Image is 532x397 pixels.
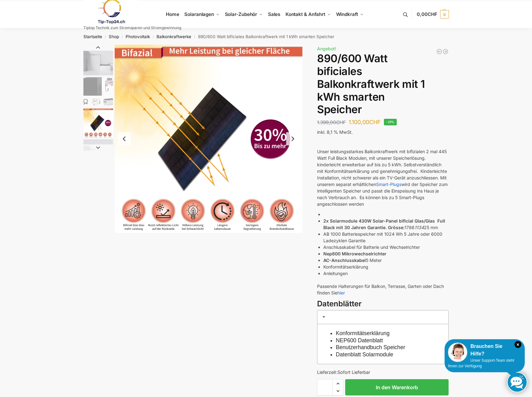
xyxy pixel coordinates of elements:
[72,28,460,45] nav: Breadcrumb
[405,225,438,230] span: 1786 25 mm
[417,11,437,17] span: 0,00
[157,34,191,39] a: Balkonkraftwerke
[415,225,424,230] em: 1134
[286,132,299,145] button: Next slide
[336,330,390,336] a: Konformitätserklärung
[184,11,214,17] span: Solaranlagen
[436,48,442,55] a: Balkonkraftwerk 445/860 Erweiterungsmodul
[119,34,126,39] span: /
[317,379,333,395] input: Produktmenge
[265,0,283,28] a: Sales
[336,11,358,17] span: Windkraft
[82,138,113,170] li: 4 / 7
[336,351,393,358] a: Datenblatt Solarmodule
[317,52,449,116] h1: 890/600 Watt bificiales Balkonkraftwerk mit 1 kWh smarten Speicher
[222,0,265,28] a: Solar-Zubehör
[323,270,449,277] li: Anleitungen
[442,48,449,55] a: WiFi Smart Plug für unseren Plug & Play Batteriespeicher
[336,344,405,350] a: Benutzerhandbuch Speicher
[83,34,102,39] a: Startseite
[323,251,386,256] strong: Nep600 Mikrowechselrichter
[345,379,449,395] button: In den Warenkorb
[268,11,281,17] span: Sales
[369,119,381,125] span: CHF
[283,0,333,28] a: Kontakt & Anfahrt
[317,299,449,309] h3: Datenblätter
[317,148,449,207] p: Unser leistungsstarkes Balkonkraftwerk mit bifizialen 2 mal 445 Watt Full Black Modulen, mit unse...
[83,139,113,169] img: 1 (3)
[115,45,303,233] img: Bificial 30 % mehr Leistung
[323,258,366,263] strong: AC-Anschlusskabel
[323,264,449,270] li: Konformitätserklärung
[83,144,113,151] button: Next slide
[440,10,449,19] span: 0
[317,283,449,296] p: Passende Halterungen für Balkon, Terrasse, Garten oder Dach finden Sie
[317,129,353,135] span: inkl. 8,1 % MwSt.
[109,34,119,39] a: Shop
[448,358,514,368] span: Unser Support-Team steht Ihnen zur Verfügung
[83,44,113,51] button: Previous slide
[336,337,383,344] a: NEP600 Datenblatt
[317,119,346,125] bdi: 1.399,00
[115,45,303,233] li: 3 / 7
[448,343,521,358] div: Brauchen Sie Hilfe?
[384,119,397,125] span: -21%
[150,34,157,39] span: /
[323,244,449,250] li: Anschlusskabel für Batterie und Wechselrichter
[182,0,222,28] a: Solaranlagen
[191,34,198,39] span: /
[337,290,345,295] a: hier
[317,369,370,375] span: Lieferzeit:
[337,369,370,375] span: Sofort Lieferbar
[515,341,521,348] i: Schließen
[83,45,113,75] img: ASE 1000 Batteriespeicher
[118,132,131,145] button: Previous slide
[82,76,113,107] li: 2 / 7
[448,343,467,362] img: Customer service
[333,387,343,395] span: Reduce quantity
[323,257,449,264] li: 5 Meter
[82,45,113,76] li: 1 / 7
[83,26,181,30] p: Tiptop Technik zum Stromsparen und Stromgewinnung
[333,379,343,388] span: Increase quantity
[126,34,150,39] a: Photovoltaik
[428,11,437,17] span: CHF
[82,107,113,138] li: 3 / 7
[102,34,109,39] span: /
[349,119,381,125] bdi: 1.100,00
[286,11,325,17] span: Kontakt & Anfahrt
[83,77,113,107] img: 860w-mi-1kwh-speicher
[376,182,401,187] a: Smart-Plugs
[336,119,346,125] span: CHF
[333,0,366,28] a: Windkraft
[323,231,449,244] li: AB 1000 Batteriespeicher mit 1024 Wh 5 Jahre oder 6000 Ladezyklen Garantie
[317,46,336,51] span: Angebot!
[323,218,445,230] strong: 2x Solarmodule 430W Solar-Panel bificial Glas/Glas Full Black mit 30 Jahren Garantie. Grösse:
[225,11,257,17] span: Solar-Zubehör
[417,5,449,24] a: 0,00CHF 0
[83,108,113,138] img: Bificial 30 % mehr Leistung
